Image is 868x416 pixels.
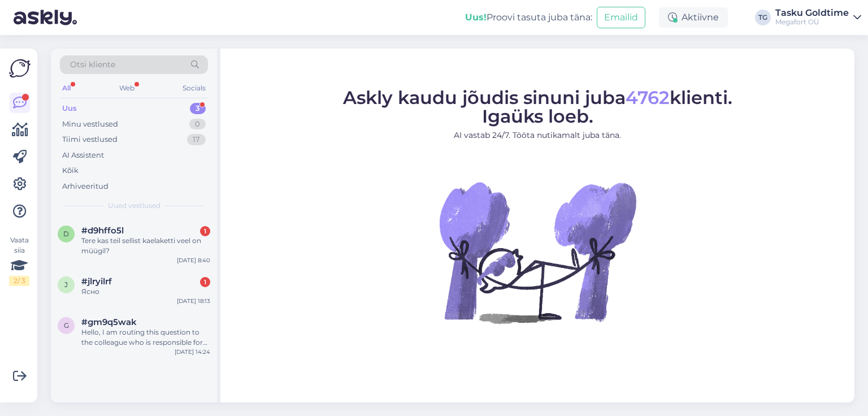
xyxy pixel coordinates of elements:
p: AI vastab 24/7. Tööta nutikamalt juba täna. [343,129,732,141]
div: 0 [189,119,206,130]
b: Uus! [465,12,487,23]
div: Tere kas teil sellist kaelaketti veel on müügil? [81,236,210,256]
div: Megafort OÜ [775,18,849,27]
div: Kõik [62,165,79,176]
span: 4762 [626,86,670,109]
div: 17 [187,134,206,145]
span: Askly kaudu jõudis sinuni juba klienti. Igaüks loeb. [343,86,732,127]
span: Uued vestlused [108,201,160,211]
div: Vaata siia [9,235,29,286]
div: AI Assistent [62,150,104,161]
span: #gm9q5wak [81,317,137,327]
div: All [60,81,73,96]
div: TG [755,10,771,25]
button: Emailid [597,7,645,28]
div: [DATE] 8:40 [177,256,210,265]
div: 3 [190,103,206,114]
div: Socials [180,81,208,96]
span: j [64,280,68,289]
img: No Chat active [436,150,639,354]
div: Tiimi vestlused [62,134,118,145]
div: Ясно [81,287,210,297]
img: Askly Logo [9,58,31,79]
span: d [63,229,69,238]
div: [DATE] 14:24 [175,348,210,356]
div: Minu vestlused [62,119,118,130]
div: 2 / 3 [9,276,29,286]
div: Aktiivne [659,7,728,28]
div: 1 [200,226,210,236]
div: Hello, I am routing this question to the colleague who is responsible for this topic. The reply m... [81,327,210,348]
div: Web [117,81,137,96]
div: Tasku Goldtime [775,8,849,18]
span: #d9hffo5l [81,226,124,236]
span: g [64,321,69,330]
div: Uus [62,103,77,114]
div: 1 [200,277,210,287]
span: #jlryilrf [81,276,112,287]
div: Proovi tasuta juba täna: [465,11,592,24]
div: [DATE] 18:13 [177,297,210,305]
div: Arhiveeritud [62,181,108,192]
span: Otsi kliente [70,59,115,71]
a: Tasku GoldtimeMegafort OÜ [775,8,861,27]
